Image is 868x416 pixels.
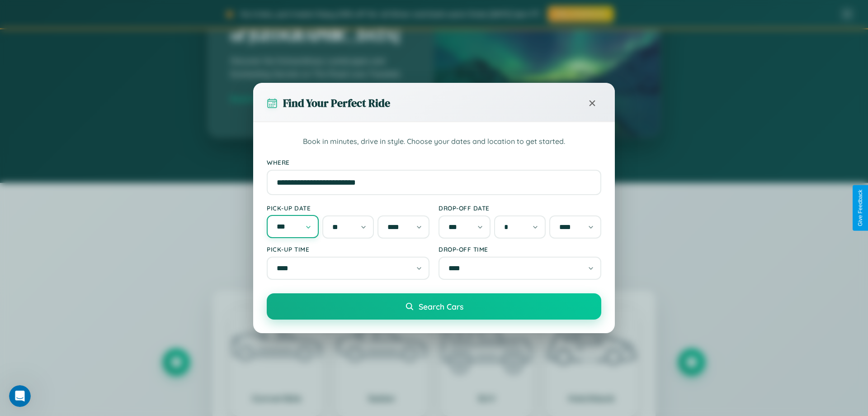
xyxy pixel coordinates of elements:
label: Drop-off Time [439,245,601,253]
button: Search Cars [267,293,601,320]
h3: Find Your Perfect Ride [283,96,390,110]
label: Where [267,158,601,166]
label: Pick-up Date [267,204,429,212]
label: Pick-up Time [267,245,429,253]
p: Book in minutes, drive in style. Choose your dates and location to get started. [267,136,601,148]
span: Search Cars [419,301,463,311]
label: Drop-off Date [439,204,601,212]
